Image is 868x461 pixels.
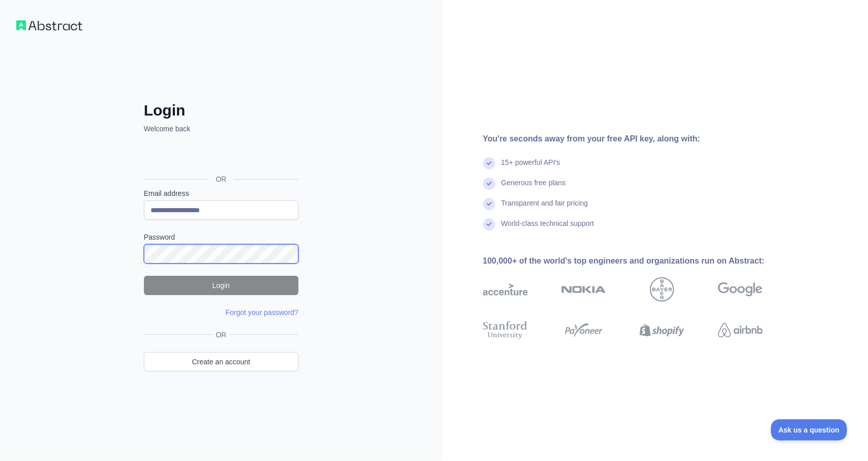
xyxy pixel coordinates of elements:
span: OR [212,330,230,340]
div: 100,000+ of the world's top engineers and organizations run on Abstract: [483,255,795,267]
img: check mark [483,157,495,169]
img: payoneer [561,319,606,341]
label: Password [144,232,298,242]
iframe: Sign in with Google Button [139,145,302,167]
button: Login [144,276,298,295]
div: Transparent and fair pricing [501,198,588,218]
img: shopify [640,319,684,341]
div: 15+ powerful API's [501,157,560,178]
div: Generous free plans [501,178,566,198]
img: Workflow [16,20,82,31]
img: accenture [483,277,528,302]
div: You're seconds away from your free API key, along with: [483,133,795,145]
iframe: Toggle Customer Support [771,419,848,441]
img: google [718,277,763,302]
img: airbnb [718,319,763,341]
img: stanford university [483,319,528,341]
img: bayer [650,277,674,302]
img: check mark [483,218,495,231]
h2: Login [144,101,298,120]
a: Create an account [144,352,298,371]
a: Forgot your password? [226,308,298,316]
div: World-class technical support [501,218,594,239]
label: Email address [144,188,298,198]
p: Welcome back [144,124,298,134]
img: check mark [483,178,495,190]
img: check mark [483,198,495,210]
img: nokia [561,277,606,302]
span: OR [207,174,234,184]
